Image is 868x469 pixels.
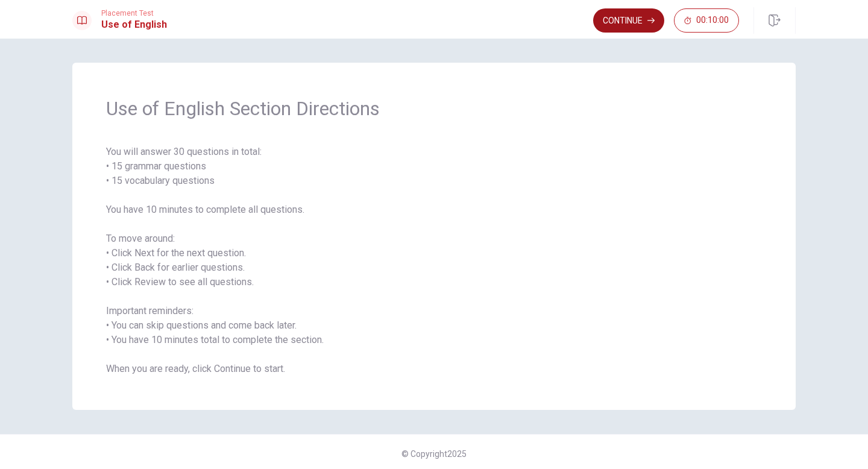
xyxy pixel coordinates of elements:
[401,449,467,459] span: © Copyright 2025
[674,8,739,33] button: 00:10:00
[101,9,167,17] span: Placement Test
[101,17,167,32] h1: Use of English
[696,16,729,25] span: 00:10:00
[106,145,762,376] span: You will answer 30 questions in total: • 15 grammar questions • 15 vocabulary questions You have ...
[106,96,762,121] span: Use of English Section Directions
[593,8,664,33] button: Continue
